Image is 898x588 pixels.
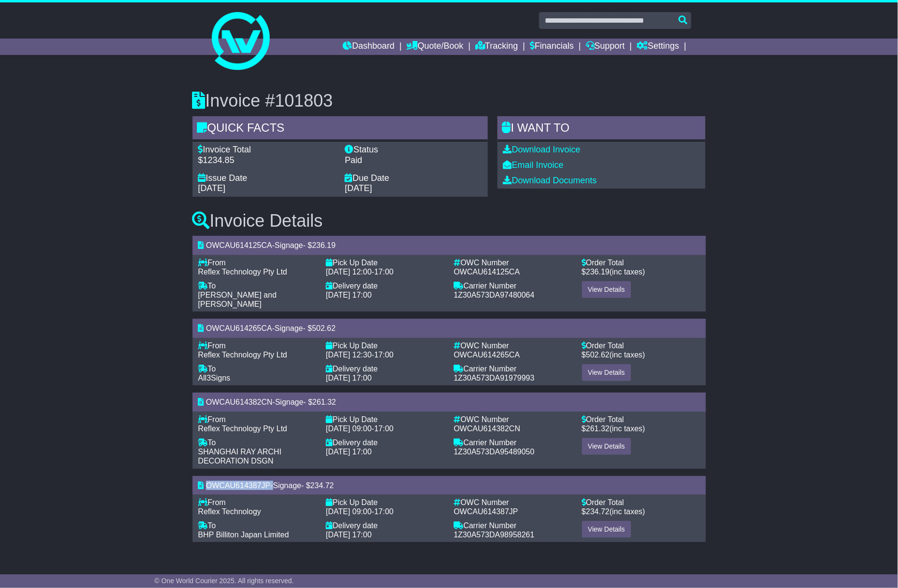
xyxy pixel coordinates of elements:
div: OWC Number [454,498,572,507]
div: Carrier Number [454,438,572,447]
h3: Invoice #101803 [193,91,706,110]
span: OWCAU614387JP [206,481,270,490]
a: Settings [637,39,679,55]
div: - [326,424,444,433]
span: 502.62 [586,351,609,359]
span: [PERSON_NAME] and [PERSON_NAME] [198,291,277,308]
div: - [326,267,444,276]
span: [DATE] 17:00 [326,374,372,382]
span: OWCAU614387JP [454,507,518,516]
span: Reflex Technology Pty Ltd [198,351,288,359]
div: Pick Up Date [326,498,444,507]
a: Download Documents [503,176,597,185]
a: View Details [582,281,632,298]
a: View Details [582,521,632,538]
div: Order Total [582,341,700,350]
div: Carrier Number [454,281,572,290]
span: 1Z30A573DA95489050 [454,448,535,456]
div: - - $ [193,393,706,411]
div: Paid [345,155,482,166]
div: Order Total [582,415,700,424]
span: [DATE] 17:00 [326,531,372,539]
div: From [198,258,317,267]
a: Download Invoice [503,145,580,154]
a: Quote/Book [406,39,463,55]
a: Email Invoice [503,160,564,170]
span: [DATE] 09:00 [326,424,372,433]
span: 1Z30A573DA98958261 [454,531,535,539]
span: [DATE] 09:00 [326,507,372,516]
span: SHANGHAI RAY ARCHI DECORATION DSGN [198,448,282,465]
div: Pick Up Date [326,258,444,267]
div: $ (inc taxes) [582,424,700,433]
span: OWCAU614382CN [454,424,521,433]
span: Reflex Technology Pty Ltd [198,268,288,276]
span: 236.19 [312,241,336,249]
div: $ (inc taxes) [582,267,700,276]
div: To [198,281,317,290]
div: - - $ [193,236,706,255]
div: From [198,498,317,507]
div: - [326,350,444,359]
div: OWC Number [454,258,572,267]
div: Pick Up Date [326,341,444,350]
span: BHP Billiton Japan Limited [198,531,289,539]
span: 234.72 [586,507,609,516]
span: OWCAU614125CA [454,268,520,276]
span: OWCAU614382CN [206,398,273,406]
div: OWC Number [454,415,572,424]
div: Invoice Total [198,145,335,155]
span: [DATE] 12:30 [326,351,372,359]
div: To [198,521,317,530]
div: $ (inc taxes) [582,507,700,516]
div: Delivery date [326,521,444,530]
div: Delivery date [326,281,444,290]
div: Issue Date [198,173,335,184]
div: Delivery date [326,364,444,373]
span: [DATE] 17:00 [326,448,372,456]
span: Signage [275,241,303,249]
span: All3Signs [198,374,231,382]
div: To [198,364,317,373]
div: - - $ [193,319,706,338]
span: 234.72 [310,481,334,490]
span: Reflex Technology [198,507,261,516]
div: Order Total [582,498,700,507]
a: View Details [582,438,632,455]
div: OWC Number [454,341,572,350]
div: - [326,507,444,516]
div: Status [345,145,482,155]
span: Signage [273,481,302,490]
span: 261.32 [586,424,609,433]
div: $1234.85 [198,155,335,166]
a: View Details [582,364,632,381]
div: Carrier Number [454,521,572,530]
span: 236.19 [586,268,609,276]
div: [DATE] [198,183,335,194]
h3: Invoice Details [193,211,706,231]
a: Dashboard [343,39,395,55]
div: Delivery date [326,438,444,447]
span: [DATE] 12:00 [326,268,372,276]
div: Due Date [345,173,482,184]
div: - - $ [193,476,706,495]
div: I WANT to [497,116,706,142]
div: Pick Up Date [326,415,444,424]
div: To [198,438,317,447]
span: 17:00 [374,424,394,433]
span: 1Z30A573DA91979993 [454,374,535,382]
a: Support [586,39,625,55]
span: Signage [275,324,303,332]
div: Carrier Number [454,364,572,373]
span: 261.32 [313,398,336,406]
a: Tracking [475,39,518,55]
span: [DATE] 17:00 [326,291,372,299]
span: 502.62 [312,324,336,332]
span: 17:00 [374,507,394,516]
div: From [198,415,317,424]
div: [DATE] [345,183,482,194]
span: 17:00 [374,268,394,276]
span: OWCAU614265CA [206,324,272,332]
span: 17:00 [374,351,394,359]
div: Quick Facts [193,116,488,142]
